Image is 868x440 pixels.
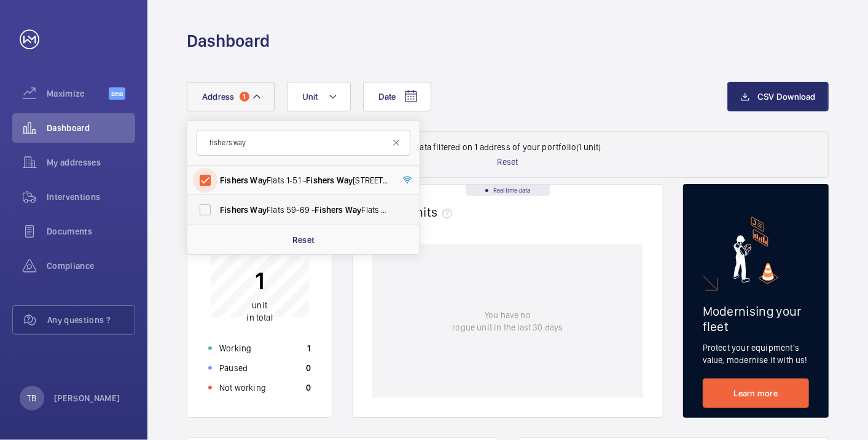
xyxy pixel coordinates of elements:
p: Data filtered on 1 address of your portfolio (1 unit) [414,141,601,153]
span: Way [345,205,362,215]
span: Beta [109,87,125,100]
a: Learn more [703,378,809,408]
h2: Modernising your fleet [703,303,809,334]
span: CSV Download [757,92,816,102]
button: Address1 [187,82,275,111]
span: Fishers [306,175,334,185]
p: Working [219,342,251,354]
p: Paused [219,362,248,374]
span: Way [337,175,353,185]
span: Documents [47,225,135,238]
p: 1 [307,342,311,354]
span: Address [202,92,235,102]
span: Interventions [47,191,135,203]
p: Not working [219,382,266,394]
span: Maximize [47,87,109,100]
img: marketing-card.svg [733,217,778,284]
p: [PERSON_NAME] [54,392,120,404]
span: Dashboard [47,122,135,134]
p: TB [27,392,36,404]
div: Real time data [466,185,550,196]
p: You have no rogue unit in the last 30 days [452,309,563,334]
h1: Dashboard [187,30,270,52]
span: Fishers [315,205,343,215]
span: Date [378,92,396,102]
span: unit [252,301,267,311]
span: Compliance [47,260,135,272]
span: Flats 1-51 - [STREET_ADDRESS] [220,174,389,186]
span: Flats 59-69 - Flats [STREET_ADDRESS] [220,204,389,216]
button: Unit [287,82,351,111]
p: in total [246,300,272,324]
p: 1 [246,266,272,297]
p: 0 [306,362,311,374]
span: Unit [302,92,318,102]
span: Way [250,175,267,185]
span: units [409,204,458,220]
span: My addresses [47,156,135,169]
span: Any questions ? [47,314,135,326]
span: Fishers [220,175,248,185]
p: Reset [292,234,315,246]
p: 0 [306,382,311,394]
span: Way [250,205,267,215]
p: Reset [498,156,518,168]
span: 1 [240,92,249,102]
button: Date [363,82,431,111]
p: Protect your equipment's value, modernise it with us! [703,342,809,366]
input: Search by address [197,130,410,156]
span: Fishers [220,205,248,215]
button: CSV Download [727,82,829,111]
